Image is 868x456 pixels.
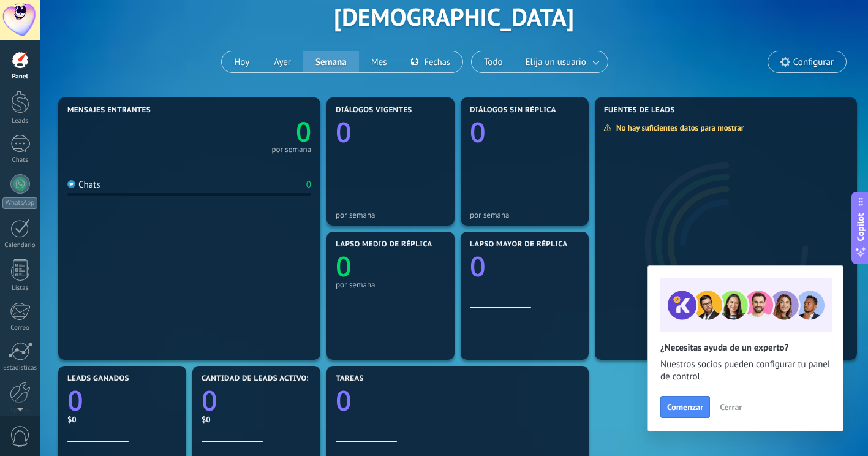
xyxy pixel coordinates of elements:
[2,197,37,209] div: WhatsApp
[523,54,589,70] span: Elija un usuario
[336,240,432,249] span: Lapso medio de réplica
[714,398,747,416] button: Cerrar
[296,113,311,150] text: 0
[262,51,303,72] button: Ayer
[67,179,100,191] div: Chats
[202,414,311,425] div: $0
[67,106,151,115] span: Mensajes entrantes
[336,248,352,285] text: 0
[306,179,311,191] div: 0
[336,106,412,115] span: Diálogos vigentes
[189,113,311,150] a: 0
[2,284,38,292] div: Listas
[336,382,579,419] a: 0
[667,403,703,411] span: Comenzar
[660,342,831,354] h2: ¿Necesitas ayuda de un experto?
[202,374,311,383] span: Cantidad de leads activos
[2,364,38,372] div: Estadísticas
[67,382,83,419] text: 0
[720,403,742,411] span: Cerrar
[67,414,177,425] div: $0
[303,51,359,72] button: Semana
[2,324,38,332] div: Correo
[2,117,38,125] div: Leads
[336,210,445,219] div: por semana
[67,374,129,383] span: Leads ganados
[2,73,38,81] div: Panel
[470,240,567,249] span: Lapso mayor de réplica
[793,57,834,67] span: Configurar
[855,213,867,241] span: Copilot
[271,146,311,153] div: por semana
[399,51,462,72] button: Fechas
[660,396,710,418] button: Comenzar
[336,280,445,289] div: por semana
[472,51,515,72] button: Todo
[2,241,38,249] div: Calendario
[470,106,556,115] span: Diálogos sin réplica
[470,248,486,285] text: 0
[359,51,399,72] button: Mes
[336,113,352,151] text: 0
[222,51,262,72] button: Hoy
[660,359,831,383] span: Nuestros socios pueden configurar tu panel de control.
[336,374,364,383] span: Tareas
[470,113,486,151] text: 0
[604,106,675,115] span: Fuentes de leads
[2,156,38,164] div: Chats
[336,382,352,419] text: 0
[515,51,608,72] button: Elija un usuario
[67,180,75,188] img: Chats
[202,382,311,419] a: 0
[603,123,752,133] div: No hay suficientes datos para mostrar
[470,210,579,219] div: por semana
[202,382,217,419] text: 0
[67,382,177,419] a: 0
